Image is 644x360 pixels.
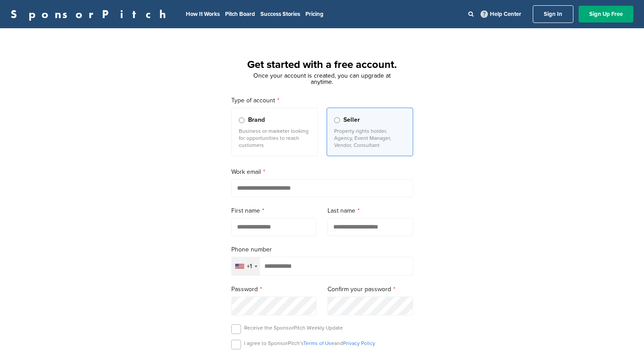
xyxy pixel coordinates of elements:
a: Sign In [533,5,573,23]
label: Work email [231,167,413,177]
a: Help Center [479,9,523,19]
label: First name [231,206,317,216]
label: Phone number [231,245,413,255]
h1: Get started with a free account. [221,57,424,73]
a: Pricing [305,11,324,18]
input: Brand Business or marketer looking for opportunities to reach customers [239,117,245,123]
p: Property rights holder, Agency, Event Manager, Vendor, Consultant [334,127,406,149]
a: Terms of Use [303,340,334,346]
p: Business or marketer looking for opportunities to reach customers [239,127,310,149]
a: Pitch Board [225,11,255,18]
a: SponsorPitch [11,8,172,20]
p: Receive the SponsorPitch Weekly Update [244,324,343,331]
a: Success Stories [260,11,300,18]
span: Seller [343,115,360,125]
span: Brand [248,115,265,125]
a: Sign Up Free [579,6,633,22]
input: Seller Property rights holder, Agency, Event Manager, Vendor, Consultant [334,117,340,123]
a: Privacy Policy [343,340,375,346]
div: +1 [247,263,252,270]
label: Confirm your password [328,285,413,294]
p: I agree to SponsorPitch’s and [244,340,375,347]
label: Password [231,285,317,294]
label: Type of account [231,96,413,105]
label: Last name [328,206,413,216]
span: Once your account is created, you can upgrade at anytime. [253,72,391,86]
div: Selected country [232,257,260,275]
a: How It Works [186,11,220,18]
